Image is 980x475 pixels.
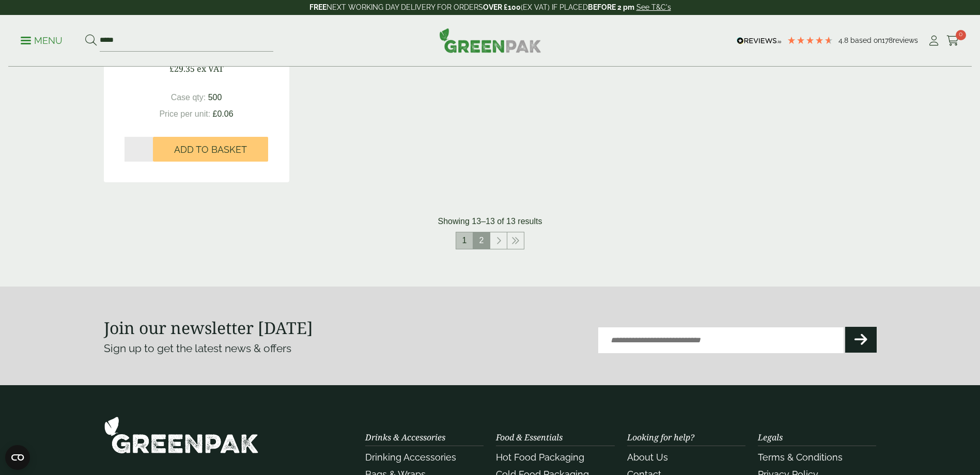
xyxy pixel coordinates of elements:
strong: OVER £100 [483,3,521,11]
span: £29.35 [169,63,195,74]
button: Add to Basket [153,137,268,162]
img: GreenPak Supplies [439,28,541,53]
a: Menu [21,35,63,45]
a: 0 [946,33,959,49]
strong: Join our newsletter [DATE] [104,316,313,339]
span: Price per unit: [159,109,210,118]
p: Menu [21,35,63,47]
button: Open CMP widget [5,445,30,470]
strong: BEFORE 2 pm [588,3,634,11]
a: About Us [627,452,668,463]
span: ex VAT [197,63,224,74]
span: 2 [473,232,490,249]
p: Showing 13–13 of 13 results [438,215,542,228]
img: REVIEWS.io [737,37,782,44]
p: Sign up to get the latest news & offers [104,340,452,357]
div: 4.78 Stars [787,36,833,45]
span: reviews [893,36,918,44]
span: Based on [850,36,882,44]
a: See T&C's [636,3,671,11]
span: 500 [208,93,222,102]
a: Hot Food Packaging [496,452,584,463]
i: Cart [946,36,959,46]
span: £0.06 [213,109,234,118]
i: My Account [927,36,940,46]
a: 1 [456,232,473,249]
a: Drinking Accessories [365,452,456,463]
span: Case qty: [171,93,206,102]
span: Add to Basket [174,144,247,155]
img: GreenPak Supplies [104,416,259,454]
span: 4.8 [838,36,850,44]
a: Terms & Conditions [758,452,843,463]
span: 0 [956,30,966,40]
strong: FREE [309,3,326,11]
span: 178 [882,36,893,44]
